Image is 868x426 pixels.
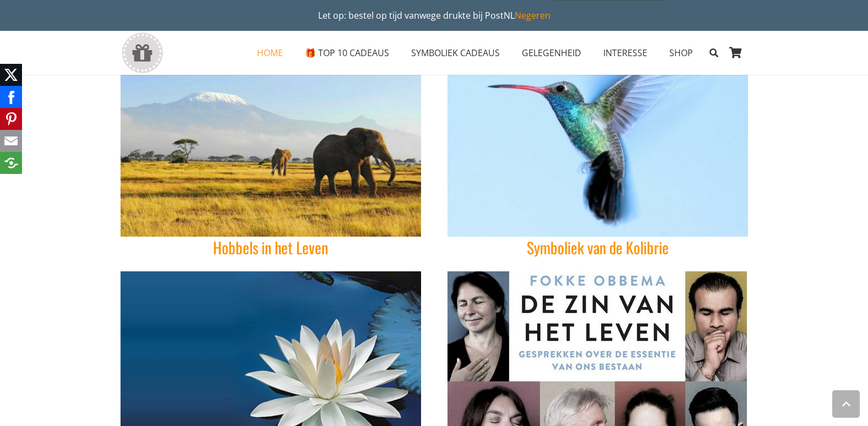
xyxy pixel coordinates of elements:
img: ketting hanger kolibrie [447,36,748,237]
img: Ontdek meer over het spirituele krachtdier de olifant en bestel de olifant ketting voor kracht op... [121,36,421,237]
span: 🎁 TOP 10 CADEAUS [305,47,389,59]
a: SHOPSHOP Menu [658,39,704,67]
span: INTERESSE [603,47,647,59]
span: SYMBOLIEK CADEAUS [411,47,500,59]
a: Zoeken [704,39,723,67]
a: Terug naar top [832,390,860,418]
a: symbool-kolibrie-spirituele-symbolische-betekenis-van-de-kolibrie-ketting [447,36,748,237]
a: gift-box-icon-grey-inspirerendwinkelen [121,32,164,74]
a: INTERESSEINTERESSE Menu [592,39,658,67]
a: Negeren [515,9,550,21]
a: 🎁 TOP 10 CADEAUS🎁 TOP 10 CADEAUS Menu [294,39,400,67]
a: HOMEHOME Menu [246,39,294,67]
a: GELEGENHEIDGELEGENHEID Menu [511,39,592,67]
a: Hobbels in het Leven [213,236,328,259]
a: SYMBOLIEK CADEAUSSYMBOLIEK CADEAUS Menu [400,39,511,67]
span: SHOP [669,47,693,59]
a: Winkelwagen [724,31,748,75]
span: GELEGENHEID [522,47,581,59]
a: De-olifant-symbool-voor-kracht-ketting-met-speciale-betekenis-inspirerend-winkelen [121,36,421,237]
a: Symboliek van de Kolibrie [527,236,669,259]
span: HOME [257,47,283,59]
